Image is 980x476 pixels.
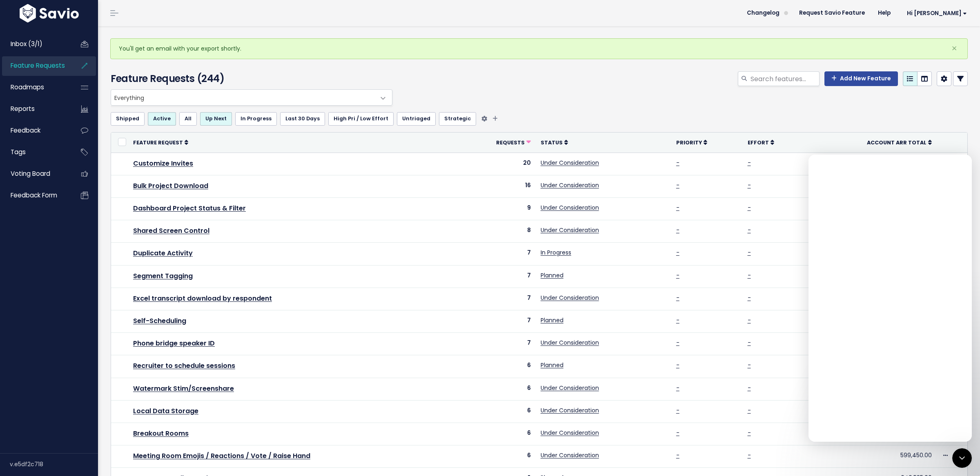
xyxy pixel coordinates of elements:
td: 20 [458,153,535,175]
td: 431,960.00 [806,333,937,355]
td: 7 [458,333,535,355]
a: Phone bridge speaker ID [133,339,215,348]
td: 1,475,580.89 [806,175,937,197]
a: - [676,159,679,167]
a: - [676,226,679,234]
span: Voting Board [11,169,50,178]
td: 160,849.77 [806,378,937,400]
a: Voting Board [2,164,68,183]
span: Changelog [747,10,780,16]
a: Feature Requests [2,56,68,75]
td: 6 [458,445,535,468]
a: Meeting Room Emojis / Reactions / Vote / Raise Hand [133,451,310,461]
a: Request Savio Feature [793,7,871,19]
a: - [676,248,679,257]
a: - [748,406,751,414]
a: - [748,226,751,234]
a: Under Consideration [541,451,599,459]
a: Local Data Storage [133,406,198,416]
a: Help [871,7,897,19]
button: Close [943,39,965,58]
td: 23,127.43 [806,265,937,288]
span: Feedback [11,126,40,135]
a: - [676,429,679,437]
span: Effort [748,139,769,146]
a: - [676,406,679,414]
a: Watermark Stim/Screenshare [133,384,234,393]
a: Recruiter to schedule sessions [133,361,235,370]
a: - [676,181,679,189]
a: - [748,316,751,324]
a: Add New Feature [824,71,898,86]
td: 538,797.89 [806,288,937,310]
span: Reports [11,104,35,113]
a: Planned [541,271,563,279]
td: 258,000.00 [806,355,937,378]
td: 155,320.00 [806,310,937,333]
a: Tags [2,143,68,162]
span: Feedback form [11,191,57,199]
a: Breakout Rooms [133,429,189,438]
td: 9 [458,198,535,220]
a: - [676,316,679,324]
div: You'll get an email with your export shortly. [110,38,968,59]
a: - [676,271,679,279]
a: Under Consideration [541,226,599,234]
td: 6 [458,355,535,378]
td: 6 [458,400,535,423]
a: Feedback [2,121,68,140]
a: Up Next [200,112,232,125]
a: - [748,339,751,347]
a: Under Consideration [541,159,599,167]
a: Under Consideration [541,204,599,212]
td: 37,203.60 [806,243,937,265]
td: 2,500.00 [806,400,937,423]
a: Bulk Project Download [133,181,208,190]
div: v.e5df2c718 [10,454,98,475]
span: Priority [676,139,702,146]
td: 7 [458,243,535,265]
a: - [676,204,679,212]
td: 6 [458,378,535,400]
a: Requests [496,138,531,146]
a: Inbox (3/1) [2,35,68,53]
a: Feature Request [133,138,188,146]
a: All [179,112,197,125]
a: Under Consideration [541,406,599,414]
td: 1,280,446.58 [806,153,937,175]
span: Everything [111,90,376,105]
a: Self-Scheduling [133,316,186,325]
a: Effort [748,138,774,146]
a: - [748,248,751,257]
td: 8 [458,220,535,243]
a: - [676,339,679,347]
a: Under Consideration [541,294,599,302]
a: Priority [676,138,707,146]
a: - [748,159,751,167]
span: Hi [PERSON_NAME] [907,10,967,16]
a: - [748,271,751,279]
td: 894,946.79 [806,198,937,220]
span: Feature Request [133,139,183,146]
a: - [748,384,751,392]
a: Shared Screen Control [133,226,209,235]
a: Customize Invites [133,159,193,168]
a: Under Consideration [541,339,599,347]
span: Feature Requests [11,61,65,70]
a: Excel transcript download by respondent [133,294,272,303]
a: - [748,429,751,437]
a: Under Consideration [541,181,599,189]
a: - [676,294,679,302]
span: Status [541,139,563,146]
a: - [748,451,751,459]
span: Requests [496,139,525,146]
td: 7 [458,288,535,310]
a: In Progress [541,248,571,257]
a: Dashboard Project Status & Filter [133,204,246,213]
span: Inbox (3/1) [11,40,42,48]
a: - [748,181,751,189]
td: 909,153.78 [806,220,937,243]
a: High Pri / Low Effort [328,112,394,125]
a: Reports [2,100,68,118]
span: Roadmaps [11,83,44,91]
